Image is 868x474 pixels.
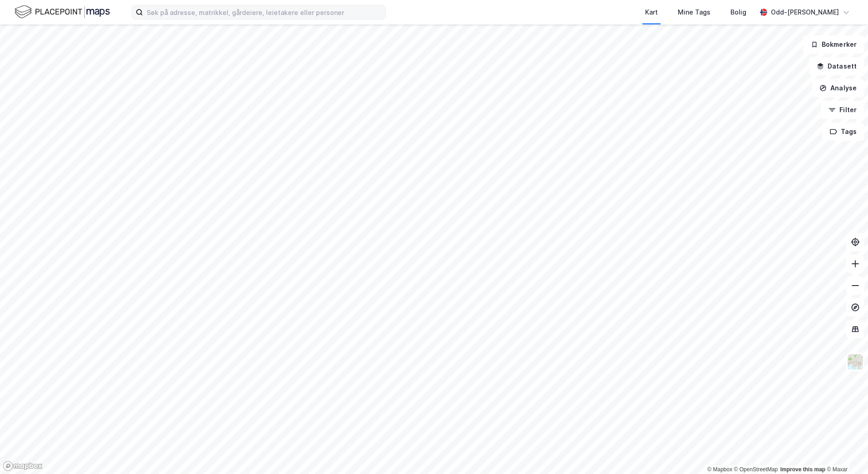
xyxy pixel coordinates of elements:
[15,4,110,20] img: logo.f888ab2527a4732fd821a326f86c7f29.svg
[803,35,864,54] button: Bokmerker
[678,7,710,18] div: Mine Tags
[143,5,385,19] input: Søk på adresse, matrikkel, gårdeiere, leietakere eller personer
[3,461,43,471] a: Mapbox homepage
[730,7,746,18] div: Bolig
[823,430,868,474] iframe: Chat Widget
[707,466,732,473] a: Mapbox
[734,466,778,473] a: OpenStreetMap
[645,7,658,18] div: Kart
[822,123,864,141] button: Tags
[771,7,839,18] div: Odd-[PERSON_NAME]
[809,57,864,75] button: Datasett
[780,466,825,473] a: Improve this map
[812,79,864,97] button: Analyse
[821,101,864,119] button: Filter
[847,353,864,370] img: Z
[823,430,868,474] div: Kontrollprogram for chat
